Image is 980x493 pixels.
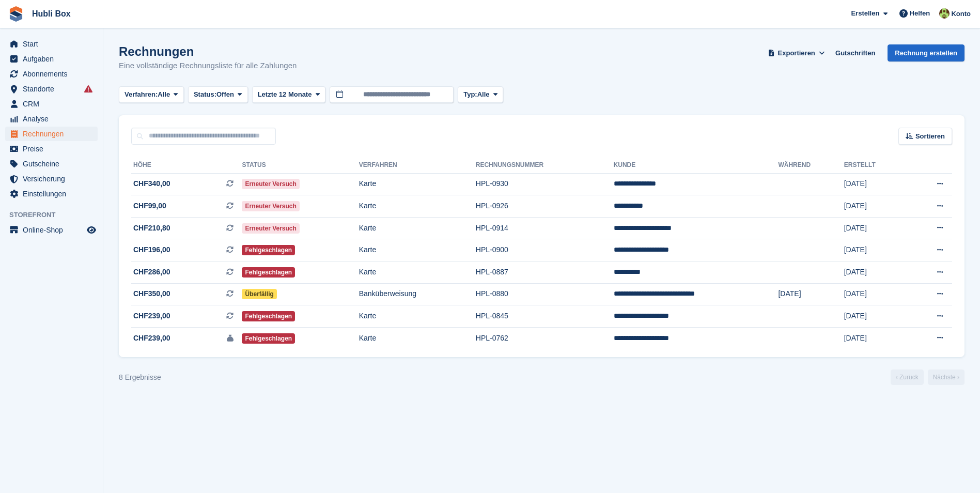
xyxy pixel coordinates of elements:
[844,327,908,349] td: [DATE]
[851,8,879,19] span: Erstellen
[888,44,965,61] a: Rechnung erstellen
[242,333,295,344] span: Fehlgeschlagen
[910,8,930,19] span: Helfen
[939,8,950,19] img: Luca Space4you
[476,327,614,349] td: HPL-0762
[85,224,98,236] a: Vorschau-Shop
[359,283,476,305] td: Banküberweisung
[915,131,945,142] span: Sortieren
[133,267,170,278] span: CHF286,00
[476,261,614,284] td: HPL-0887
[5,172,98,186] a: menu
[242,289,276,299] span: Überfällig
[242,201,299,211] span: Erneuter Versuch
[242,311,295,321] span: Fehlgeschlagen
[242,245,295,255] span: Fehlgeschlagen
[5,82,98,96] a: menu
[242,157,359,174] th: Status
[188,86,248,103] button: Status: Offen
[778,48,815,58] span: Exportieren
[831,44,879,61] a: Gutschriften
[5,187,98,201] a: menu
[5,67,98,81] a: menu
[359,157,476,174] th: Verfahren
[778,283,844,305] td: [DATE]
[359,305,476,328] td: Karte
[23,223,85,237] span: Online-Shop
[23,67,85,81] span: Abonnements
[133,333,170,344] span: CHF239,00
[9,210,103,220] span: Storefront
[928,369,965,385] a: Nächste
[359,195,476,218] td: Karte
[476,305,614,328] td: HPL-0845
[766,44,827,61] button: Exportieren
[119,372,161,383] div: 8 Ergebnisse
[133,223,170,234] span: CHF210,80
[844,217,908,239] td: [DATE]
[476,195,614,218] td: HPL-0926
[125,89,158,100] span: Verfahren:
[194,89,216,100] span: Status:
[844,239,908,261] td: [DATE]
[5,52,98,66] a: menu
[891,369,924,385] a: Vorherige
[844,157,908,174] th: Erstellt
[131,157,242,174] th: Höhe
[119,86,184,103] button: Verfahren: Alle
[23,172,85,186] span: Versicherung
[359,173,476,195] td: Karte
[216,89,234,100] span: Offen
[5,37,98,51] a: menu
[477,89,490,100] span: Alle
[242,267,295,278] span: Fehlgeschlagen
[28,5,75,22] a: Hubli Box
[5,97,98,111] a: menu
[23,97,85,111] span: CRM
[844,261,908,284] td: [DATE]
[23,37,85,51] span: Start
[476,283,614,305] td: HPL-0880
[133,288,170,299] span: CHF350,00
[23,157,85,171] span: Gutscheine
[133,311,170,321] span: CHF239,00
[23,187,85,201] span: Einstellungen
[133,244,170,255] span: CHF196,00
[359,239,476,261] td: Karte
[889,369,967,385] nav: Page
[119,60,297,72] p: Eine vollständige Rechnungsliste für alle Zahlungen
[23,112,85,126] span: Analyse
[844,173,908,195] td: [DATE]
[476,217,614,239] td: HPL-0914
[133,178,170,189] span: CHF340,00
[5,223,98,237] a: Speisekarte
[476,157,614,174] th: Rechnungsnummer
[23,127,85,141] span: Rechnungen
[951,9,971,19] span: Konto
[463,89,477,100] span: Typ:
[359,217,476,239] td: Karte
[778,157,844,174] th: Während
[119,44,297,58] h1: Rechnungen
[844,305,908,328] td: [DATE]
[242,223,299,234] span: Erneuter Versuch
[23,82,85,96] span: Standorte
[359,327,476,349] td: Karte
[258,89,312,100] span: Letzte 12 Monate
[84,85,92,93] i: Es sind Fehler bei der Synchronisierung von Smart-Einträgen aufgetreten
[844,283,908,305] td: [DATE]
[614,157,779,174] th: Kunde
[476,239,614,261] td: HPL-0900
[458,86,503,103] button: Typ: Alle
[5,127,98,141] a: menu
[5,142,98,156] a: menu
[133,201,166,211] span: CHF99,00
[23,142,85,156] span: Preise
[23,52,85,66] span: Aufgaben
[252,86,326,103] button: Letzte 12 Monate
[158,89,170,100] span: Alle
[5,112,98,126] a: menu
[8,6,24,22] img: stora-icon-8386f47178a22dfd0bd8f6a31ec36ba5ce8667c1dd55bd0f319d3a0aa187defe.svg
[242,179,299,189] span: Erneuter Versuch
[476,173,614,195] td: HPL-0930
